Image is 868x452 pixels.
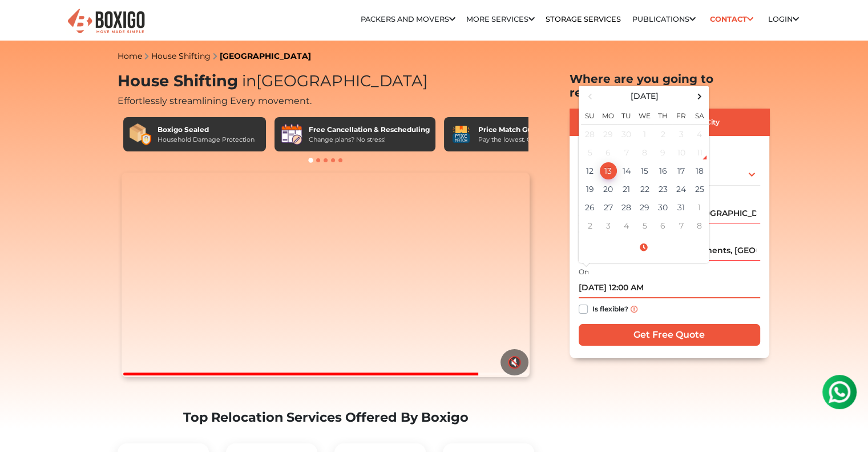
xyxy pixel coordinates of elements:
[546,15,621,23] a: Storage Services
[280,123,303,146] img: Free Cancellation & Rescheduling
[592,302,628,314] label: Is flexible?
[238,71,428,90] span: [GEOGRAPHIC_DATA]
[692,89,707,104] span: Next Month
[581,242,706,253] a: Select Time
[691,105,709,125] th: Sa
[706,10,757,28] a: Contact
[450,123,473,146] img: Price Match Guarantee
[478,125,565,135] div: Price Match Guarantee
[66,7,146,35] img: Boxigo
[118,95,312,106] span: Effortlessly streamlining Every movement.
[599,88,691,105] th: Select Month
[122,173,530,377] video: Your browser does not support the video tag.
[11,11,34,34] img: whatsapp-icon.svg
[570,72,769,99] h2: Where are you going to relocate?
[158,135,255,145] div: Household Damage Protection
[309,125,430,135] div: Free Cancellation & Rescheduling
[220,51,311,61] a: [GEOGRAPHIC_DATA]
[129,123,152,146] img: Boxigo Sealed
[579,324,760,346] input: Get Free Quote
[579,278,760,298] input: Moving date
[361,15,455,23] a: Packers and Movers
[599,105,617,125] th: Mo
[579,267,589,277] label: On
[581,105,599,125] th: Su
[672,105,691,125] th: Fr
[309,135,430,145] div: Change plans? No stress!
[118,51,142,61] a: Home
[242,71,256,90] span: in
[582,89,597,104] span: Previous Month
[632,15,696,23] a: Publications
[118,72,534,91] h1: House Shifting
[158,125,255,135] div: Boxigo Sealed
[691,144,708,161] div: 11
[500,349,528,375] button: 🔇
[617,105,636,125] th: Tu
[478,135,565,145] div: Pay the lowest. Guaranteed!
[654,105,672,125] th: Th
[636,105,654,125] th: We
[768,15,799,23] a: Login
[631,306,637,313] img: info
[118,410,534,425] h2: Top Relocation Services Offered By Boxigo
[151,51,211,61] a: House Shifting
[466,15,535,23] a: More services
